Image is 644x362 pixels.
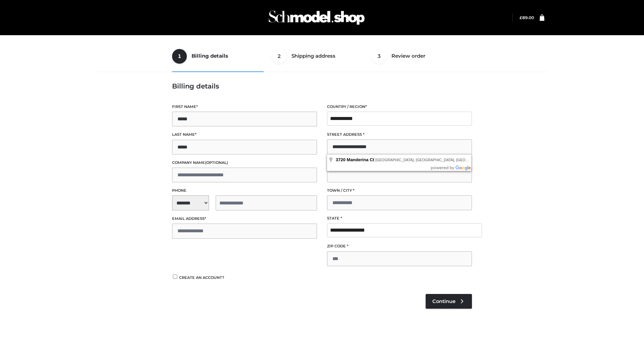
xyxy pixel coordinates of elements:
[172,131,317,138] label: Last name
[172,187,317,194] label: Phone
[520,15,522,20] span: £
[266,4,367,31] img: Schmodel Admin 964
[172,216,317,222] label: Email address
[426,294,472,309] a: Continue
[172,82,472,90] h3: Billing details
[327,187,472,194] label: Town / City
[432,298,455,304] span: Continue
[520,15,534,20] a: £89.00
[205,160,228,165] span: (optional)
[327,104,472,110] label: Country / Region
[327,215,472,222] label: State
[375,158,495,162] span: [GEOGRAPHIC_DATA], [GEOGRAPHIC_DATA], [GEOGRAPHIC_DATA]
[520,15,534,20] bdi: 89.00
[336,157,345,162] span: 3720
[327,243,472,249] label: ZIP Code
[172,104,317,110] label: First name
[179,275,224,280] span: Create an account?
[172,275,178,279] input: Create an account?
[327,131,472,138] label: Street address
[347,157,374,162] span: Manderina Ct
[172,160,317,166] label: Company name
